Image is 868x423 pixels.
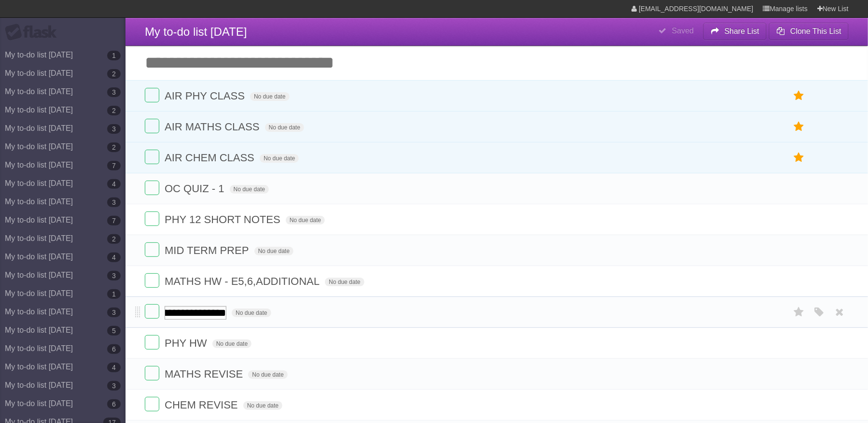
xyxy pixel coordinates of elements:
[145,150,159,164] label: Done
[769,23,849,40] button: Clone This List
[165,275,322,287] span: MATHS HW - E5,6,ADDITIONAL
[165,90,247,102] span: AIR PHY CLASS
[107,381,121,391] b: 3
[145,181,159,195] label: Done
[107,326,121,336] b: 5
[107,216,121,226] b: 7
[107,106,121,115] b: 2
[107,69,121,79] b: 2
[703,23,767,40] button: Share List
[107,124,121,134] b: 3
[145,304,159,319] label: Done
[790,150,808,166] label: Star task
[165,121,262,133] span: AIR MATHS CLASS
[790,304,808,320] label: Star task
[165,152,257,164] span: AIR CHEM CLASS
[145,397,159,411] label: Done
[145,335,159,350] label: Done
[286,216,325,225] span: No due date
[790,27,841,35] b: Clone This List
[254,247,294,255] span: No due date
[107,234,121,244] b: 2
[107,87,121,97] b: 3
[107,161,121,170] b: 7
[790,119,808,135] label: Star task
[165,213,283,226] span: PHY 12 SHORT NOTES
[107,253,121,262] b: 4
[145,25,247,38] span: My to-do list [DATE]
[165,368,245,380] span: MATHS REVISE
[5,24,63,41] div: Flask
[107,271,121,281] b: 3
[212,339,252,348] span: No due date
[790,88,808,104] label: Star task
[672,27,694,35] b: Saved
[107,197,121,207] b: 3
[230,185,269,194] span: No due date
[107,179,121,189] b: 4
[107,344,121,354] b: 6
[107,142,121,152] b: 2
[260,154,299,163] span: No due date
[248,370,287,379] span: No due date
[250,92,289,101] span: No due date
[145,366,159,381] label: Done
[165,399,240,411] span: CHEM REVISE
[165,244,251,256] span: MID TERM PREP
[145,273,159,288] label: Done
[107,289,121,299] b: 1
[165,337,210,349] span: PHY HW
[232,309,271,317] span: No due date
[107,363,121,372] b: 4
[265,123,304,132] span: No due date
[145,88,159,102] label: Done
[107,308,121,317] b: 3
[165,183,226,195] span: OC QUIZ - 1
[145,211,159,226] label: Done
[725,27,759,35] b: Share List
[145,119,159,133] label: Done
[145,242,159,257] label: Done
[107,51,121,60] b: 1
[325,278,364,286] span: No due date
[107,399,121,409] b: 6
[243,401,282,410] span: No due date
